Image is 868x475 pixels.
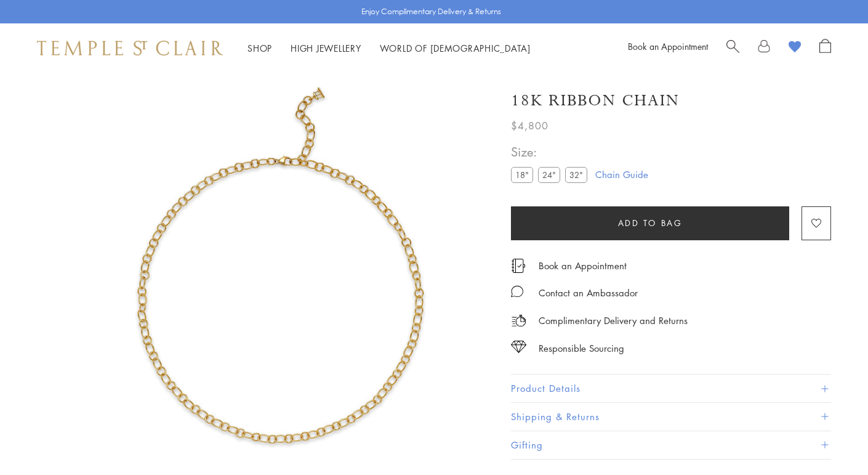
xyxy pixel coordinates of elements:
label: 32" [565,167,587,182]
img: icon_appointment.svg [511,259,526,273]
div: Contact an Ambassador [539,285,638,301]
button: Gifting [511,431,831,459]
label: 24" [538,167,560,182]
img: icon_delivery.svg [511,313,526,328]
p: Enjoy Complimentary Delivery & Returns [361,6,501,18]
a: View Wishlist [789,39,801,57]
span: Add to bag [618,216,683,230]
a: Search [726,39,739,57]
img: Temple St. Clair [37,41,223,55]
a: Book an Appointment [628,40,708,52]
a: High JewelleryHigh Jewellery [291,42,361,54]
a: ShopShop [247,42,272,54]
p: Complimentary Delivery and Returns [539,313,688,328]
a: Open Shopping Bag [819,39,831,57]
button: Add to bag [511,206,789,240]
h1: 18K Ribbon Chain [511,90,680,112]
span: Size: [511,142,592,162]
label: 18" [511,167,533,182]
a: World of [DEMOGRAPHIC_DATA]World of [DEMOGRAPHIC_DATA] [380,42,531,54]
img: MessageIcon-01_2.svg [511,285,523,298]
button: Product Details [511,375,831,402]
img: icon_sourcing.svg [511,341,526,353]
div: Responsible Sourcing [539,341,624,356]
a: Chain Guide [595,168,648,181]
span: $4,800 [511,118,549,134]
button: Shipping & Returns [511,403,831,431]
a: Book an Appointment [539,259,627,272]
nav: Main navigation [247,41,531,56]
